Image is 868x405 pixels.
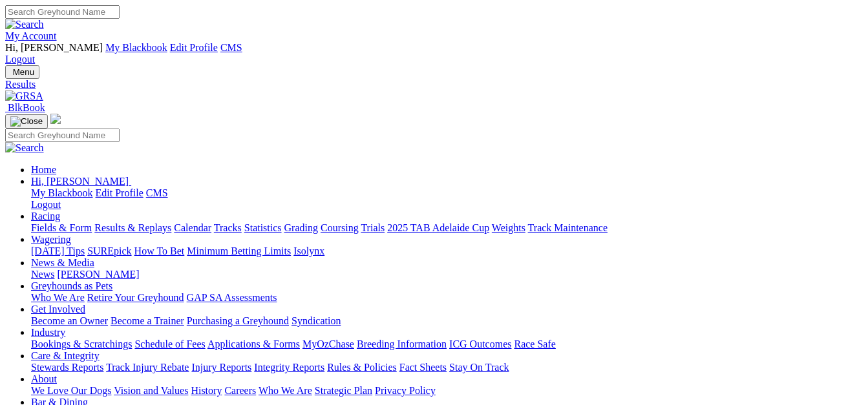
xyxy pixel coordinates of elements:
[357,338,447,349] a: Breeding Information
[399,362,447,373] a: Fact Sheets
[94,222,171,233] a: Results & Replays
[87,245,131,256] a: SUREpick
[187,315,289,326] a: Purchasing a Greyhound
[361,222,385,233] a: Trials
[284,222,318,233] a: Grading
[375,385,436,396] a: Privacy Policy
[31,234,71,245] a: Wagering
[187,292,277,303] a: GAP SA Assessments
[134,245,185,256] a: How To Bet
[31,222,863,234] div: Racing
[191,362,251,373] a: Injury Reports
[31,245,85,256] a: [DATE] Tips
[87,292,184,303] a: Retire Your Greyhound
[259,385,312,396] a: Who We Are
[254,362,324,373] a: Integrity Reports
[5,54,35,65] a: Logout
[31,315,863,327] div: Get Involved
[514,338,555,349] a: Race Safe
[528,222,608,233] a: Track Maintenance
[5,114,48,129] button: Toggle navigation
[31,176,131,187] a: Hi, [PERSON_NAME]
[57,269,139,280] a: [PERSON_NAME]
[31,257,94,268] a: News & Media
[5,65,39,79] button: Toggle navigation
[492,222,525,233] a: Weights
[214,222,242,233] a: Tracks
[31,373,57,384] a: About
[31,280,112,291] a: Greyhounds as Pets
[50,114,61,124] img: logo-grsa-white.png
[31,176,129,187] span: Hi, [PERSON_NAME]
[31,362,863,373] div: Care & Integrity
[449,338,511,349] a: ICG Outcomes
[5,90,43,102] img: GRSA
[293,245,324,256] a: Isolynx
[31,292,863,304] div: Greyhounds as Pets
[302,338,354,349] a: MyOzChase
[449,362,509,373] a: Stay On Track
[5,5,120,19] input: Search
[191,385,222,396] a: History
[315,385,372,396] a: Strategic Plan
[244,222,282,233] a: Statistics
[31,187,93,198] a: My Blackbook
[5,19,44,30] img: Search
[31,199,61,210] a: Logout
[31,211,60,222] a: Racing
[134,338,205,349] a: Schedule of Fees
[10,116,43,127] img: Close
[31,269,54,280] a: News
[146,187,168,198] a: CMS
[31,385,863,397] div: About
[5,102,45,113] a: BlkBook
[5,79,863,90] a: Results
[106,362,189,373] a: Track Injury Rebate
[31,292,85,303] a: Who We Are
[31,362,103,373] a: Stewards Reports
[5,30,57,41] a: My Account
[31,269,863,280] div: News & Media
[31,315,108,326] a: Become an Owner
[207,338,300,349] a: Applications & Forms
[105,42,167,53] a: My Blackbook
[31,385,111,396] a: We Love Our Dogs
[31,350,100,361] a: Care & Integrity
[5,42,103,53] span: Hi, [PERSON_NAME]
[8,102,45,113] span: BlkBook
[31,327,65,338] a: Industry
[327,362,397,373] a: Rules & Policies
[291,315,341,326] a: Syndication
[387,222,489,233] a: 2025 TAB Adelaide Cup
[31,338,863,350] div: Industry
[31,304,85,315] a: Get Involved
[13,67,34,77] span: Menu
[321,222,359,233] a: Coursing
[31,187,863,211] div: Hi, [PERSON_NAME]
[170,42,218,53] a: Edit Profile
[31,245,863,257] div: Wagering
[31,164,56,175] a: Home
[5,142,44,154] img: Search
[220,42,242,53] a: CMS
[111,315,184,326] a: Become a Trainer
[224,385,256,396] a: Careers
[96,187,143,198] a: Edit Profile
[31,222,92,233] a: Fields & Form
[174,222,211,233] a: Calendar
[5,42,863,65] div: My Account
[31,338,132,349] a: Bookings & Scratchings
[114,385,188,396] a: Vision and Values
[187,245,291,256] a: Minimum Betting Limits
[5,129,120,142] input: Search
